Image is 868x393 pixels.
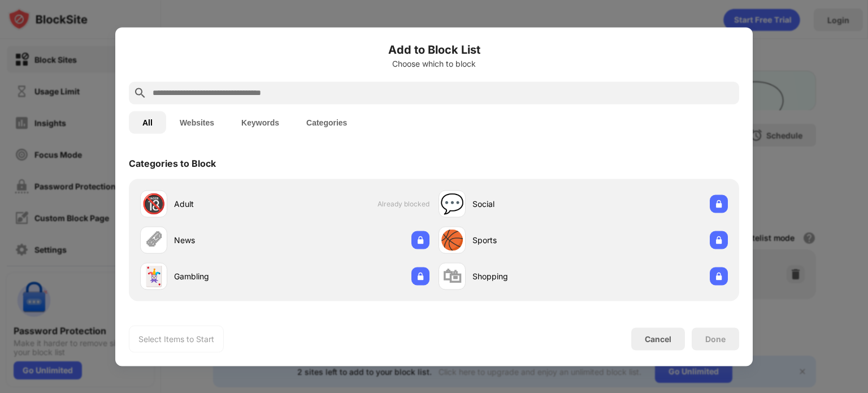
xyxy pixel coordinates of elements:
div: 🔞 [142,192,166,215]
span: Already blocked [377,200,429,208]
div: 💬 [440,192,464,215]
div: Gambling [174,270,285,282]
div: 🗞 [144,228,163,252]
div: Done [705,334,726,343]
button: Categories [293,111,361,133]
div: Social [472,198,583,210]
div: 🛍 [442,265,462,288]
div: News [174,234,285,246]
div: Shopping [472,270,583,282]
div: Sports [472,234,583,246]
div: Categories to Block [129,157,216,169]
div: Cancel [645,334,671,344]
div: Choose which to block [129,59,739,68]
div: 🏀 [440,228,464,252]
h6: Add to Block List [129,41,739,58]
button: All [129,111,166,133]
img: search.svg [133,86,147,100]
div: Adult [174,198,285,210]
button: Websites [166,111,228,133]
div: Select Items to Start [138,333,214,344]
button: Keywords [228,111,293,133]
div: 🃏 [142,265,166,288]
